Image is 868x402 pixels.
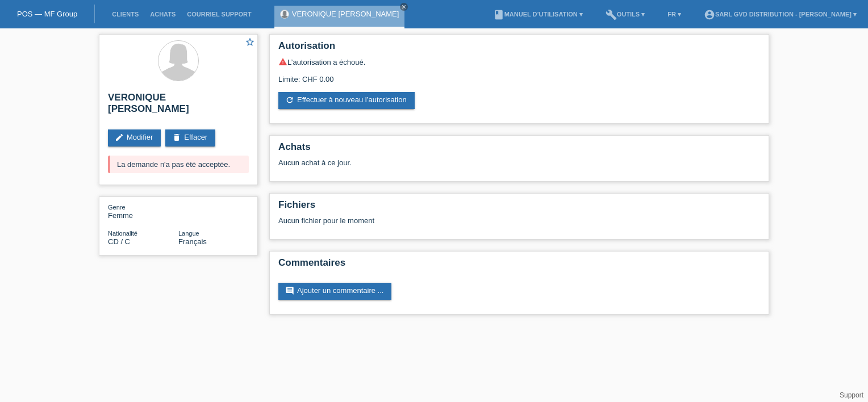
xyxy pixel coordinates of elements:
[278,141,760,158] h2: Achats
[278,216,625,225] div: Aucun fichier pour le moment
[144,11,181,18] a: Achats
[165,129,215,146] a: deleteEffacer
[278,257,760,274] h2: Commentaires
[108,237,130,246] span: Congo (Rép. dém.) / C / 12.07.2024
[292,10,399,18] a: VERONIQUE [PERSON_NAME]
[493,9,504,20] i: book
[278,283,391,300] a: commentAjouter un commentaire ...
[285,95,294,104] i: refresh
[401,4,407,10] i: close
[278,92,415,109] a: refreshEffectuer à nouveau l’autorisation
[487,11,589,18] a: bookManuel d’utilisation ▾
[108,92,249,120] h2: VERONIQUE [PERSON_NAME]
[17,10,77,18] a: POS — MF Group
[662,11,687,18] a: FR ▾
[285,286,294,295] i: comment
[108,156,249,173] div: La demande n'a pas été acceptée.
[245,37,255,47] i: star_border
[108,230,137,237] span: Nationalité
[178,237,207,246] span: Français
[108,129,161,146] a: editModifier
[108,204,126,211] span: Genre
[278,66,760,83] div: Limite: CHF 0.00
[698,11,862,18] a: account_circleSARL GVD DISTRIBUTION - [PERSON_NAME] ▾
[181,11,257,18] a: Courriel Support
[278,40,760,57] h2: Autorisation
[115,133,124,142] i: edit
[278,57,287,66] i: warning
[606,9,617,20] i: build
[172,133,181,142] i: delete
[106,11,144,18] a: Clients
[245,37,255,49] a: star_border
[600,11,650,18] a: buildOutils ▾
[178,230,199,237] span: Langue
[704,9,715,20] i: account_circle
[278,57,760,66] div: L’autorisation a échoué.
[400,3,408,11] a: close
[840,391,863,399] a: Support
[108,203,178,220] div: Femme
[278,158,760,175] div: Aucun achat à ce jour.
[278,199,760,216] h2: Fichiers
